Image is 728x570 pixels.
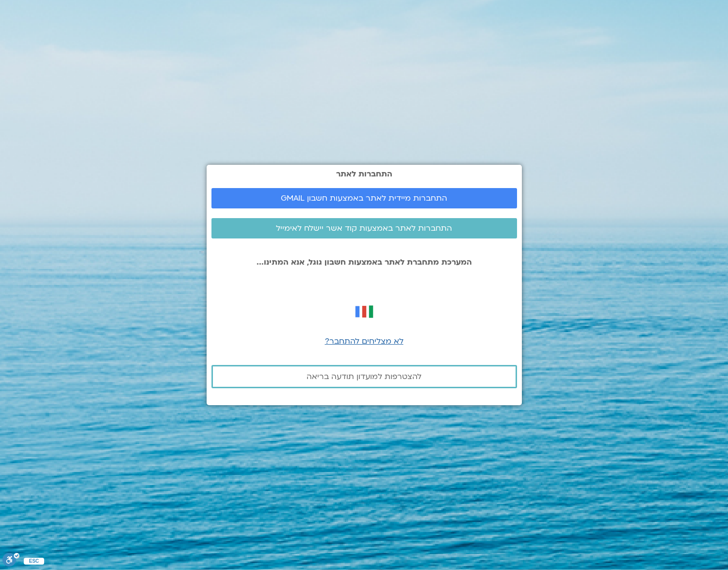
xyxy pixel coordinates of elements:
[281,194,447,203] span: התחברות מיידית לאתר באמצעות חשבון GMAIL
[211,258,517,267] p: המערכת מתחברת לאתר באמצעות חשבון גוגל, אנא המתינו...
[276,224,452,233] span: התחברות לאתר באמצעות קוד אשר יישלח לאימייל
[211,218,517,238] a: התחברות לאתר באמצעות קוד אשר יישלח לאימייל
[325,336,404,347] a: לא מצליחים להתחבר?
[211,188,517,208] a: התחברות מיידית לאתר באמצעות חשבון GMAIL
[211,365,517,388] a: להצטרפות למועדון תודעה בריאה
[211,170,517,178] h2: התחברות לאתר
[307,372,421,381] span: להצטרפות למועדון תודעה בריאה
